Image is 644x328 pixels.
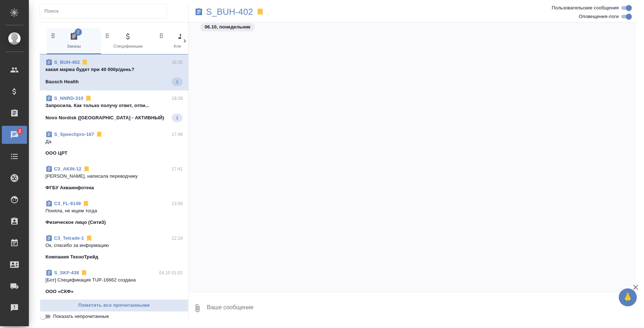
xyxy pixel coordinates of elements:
[158,32,206,50] span: Клиенты
[96,131,103,138] svg: Отписаться
[172,59,183,66] p: 18:35
[552,4,619,12] span: Пользовательские сообщения
[172,95,183,102] p: 18:28
[75,28,82,36] span: 2
[172,114,183,121] span: 1
[45,66,183,73] p: какая маржа будет при 40 000р/день?
[159,269,183,276] p: 04.10 01:02
[172,131,183,138] p: 17:48
[44,6,167,16] input: Поиск
[50,32,57,39] svg: Зажми и перетащи, чтобы поменять порядок вкладок
[45,114,164,121] p: Novo Nordisk ([GEOGRAPHIC_DATA] - АКТИВНЫЙ)
[45,207,183,214] p: Поняла, не ищем тогда
[45,102,183,109] p: Запросила. Как только получу ответ, отпи...
[206,8,253,15] a: S_BUH-402
[45,78,79,85] p: Bausch Health
[45,173,183,180] p: [PERSON_NAME], написала переводчику
[45,138,183,145] p: Да
[619,288,637,306] button: 🙏
[45,288,74,295] p: ООО «СКФ»
[172,78,183,85] span: 1
[45,184,94,191] p: ФГБУ Акваинфотека
[54,270,79,275] a: S_SKF-438
[54,59,80,65] a: S_BUH-402
[40,265,188,300] div: S_SKF-43804.10 01:02[Бот] Спецификация TUP-16662 созданаООО «СКФ»
[54,166,82,172] a: C3_AKIN-12
[172,165,183,173] p: 17:41
[40,54,188,90] div: S_BUH-40218:35какая маржа будет при 40 000р/день?Bausch Health1
[104,32,152,50] span: Спецификации
[86,235,93,242] svg: Отписаться
[81,59,88,66] svg: Отписаться
[54,132,94,137] a: S_Speechpro-167
[85,95,92,102] svg: Отписаться
[40,230,188,265] div: C3_Tetrade-112:19Ок, спасибо за информациюКомпания ТехноТрейд
[80,269,88,276] svg: Отписаться
[40,299,188,312] button: Пометить все прочитанными
[172,200,183,207] p: 13:59
[40,127,188,161] div: S_Speechpro-16717:48ДаOOO ЦРТ
[50,32,98,50] span: Заказы
[54,201,81,206] a: C3_FL-8149
[45,219,106,226] p: Физическое лицо (Сити3)
[104,32,111,39] svg: Зажми и перетащи, чтобы поменять порядок вкладок
[45,150,67,157] p: OOO ЦРТ
[622,290,634,305] span: 🙏
[45,253,98,261] p: Компания ТехноТрейд
[40,196,188,230] div: C3_FL-814913:59Поняла, не ищем тогдаФизическое лицо (Сити3)
[172,235,183,242] p: 12:19
[40,90,188,127] div: S_NNRD-31018:28Запросила. Как только получу ответ, отпи...Novo Nordisk ([GEOGRAPHIC_DATA] - АКТИВ...
[40,161,188,196] div: C3_AKIN-1217:41[PERSON_NAME], написала переводчикуФГБУ Акваинфотека
[2,126,27,144] a: 2
[44,301,184,310] span: Пометить все прочитанными
[82,200,89,207] svg: Отписаться
[45,276,183,284] p: [Бот] Спецификация TUP-16662 создана
[53,313,109,320] span: Показать непрочитанные
[83,165,90,173] svg: Отписаться
[54,235,84,241] a: C3_Tetrade-1
[205,23,250,31] p: 06.10, понедельник
[158,32,165,39] svg: Зажми и перетащи, чтобы поменять порядок вкладок
[45,242,183,249] p: Ок, спасибо за информацию
[14,128,25,135] span: 2
[579,13,619,20] span: Оповещения-логи
[54,96,83,101] a: S_NNRD-310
